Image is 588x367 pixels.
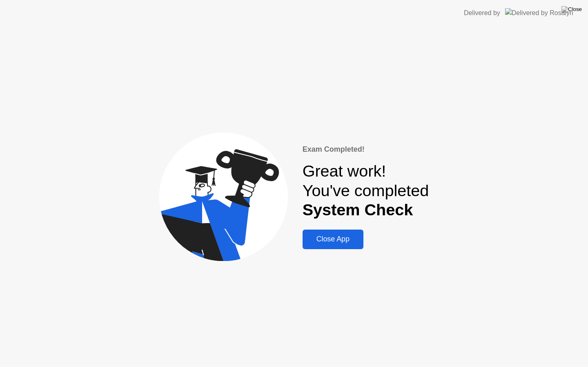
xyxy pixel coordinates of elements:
div: Delivered by [464,8,500,18]
div: Great work! You've completed [303,161,429,220]
div: Exam Completed! [303,144,429,155]
button: Close App [303,230,363,249]
div: Close App [305,235,361,243]
img: Delivered by Rosalyn [505,8,573,18]
img: Close [561,6,582,13]
b: System Check [303,201,413,219]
